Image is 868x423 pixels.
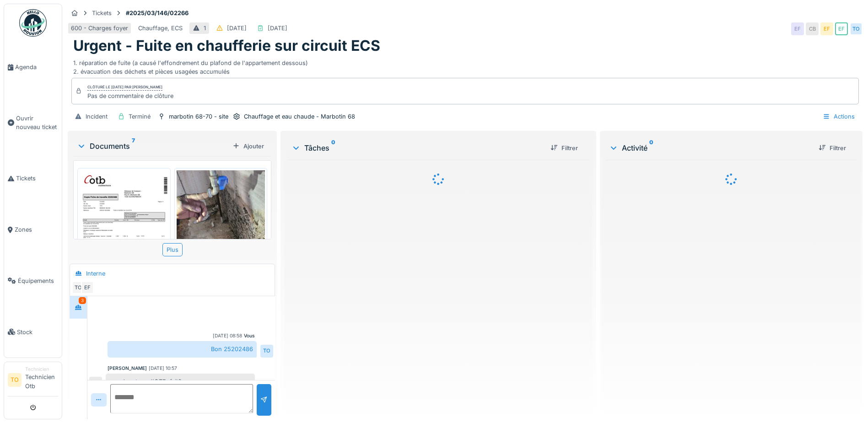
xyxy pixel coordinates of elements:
[15,225,58,234] span: Zones
[81,281,94,294] div: EF
[73,55,857,76] div: 1. réparation de fuite (a causé l'effondrement du plafond de l'appartement dessous) 2. évacuation...
[649,142,653,153] sup: 0
[850,22,863,35] div: TO
[4,42,62,93] a: Agenda
[4,255,62,306] a: Équipements
[138,24,183,33] div: Chauffage, ECS
[4,306,62,358] a: Stock
[791,22,804,35] div: EF
[18,277,58,285] span: Équipements
[149,365,177,372] div: [DATE] 10:57
[244,332,255,339] div: Vous
[8,373,22,387] li: TO
[815,142,850,154] div: Filtrer
[547,142,582,154] div: Filtrer
[15,63,58,71] span: Agenda
[86,269,105,278] div: Interne
[820,22,833,35] div: EF
[19,9,47,37] img: Badge_color-CXgf-gQk.svg
[4,204,62,255] a: Zones
[8,366,58,396] a: TO TechnicienTechnicien Otb
[92,9,112,17] div: Tickets
[169,112,228,121] div: marbotin 68-70 - site
[17,328,58,336] span: Stock
[106,374,255,390] div: pas de retour d'OTB: fait?
[87,84,162,91] div: Clôturé le [DATE] par [PERSON_NAME]
[16,174,58,183] span: Tickets
[71,24,128,33] div: 600 - Charges foyer
[89,377,102,390] div: EF
[108,341,257,357] div: Bon 25202486
[79,297,86,304] div: 3
[268,24,287,33] div: [DATE]
[331,142,335,153] sup: 0
[129,112,151,121] div: Terminé
[291,142,543,153] div: Tâches
[72,281,85,294] div: TO
[229,140,268,152] div: Ajouter
[4,93,62,153] a: Ouvrir nouveau ticket
[819,110,859,123] div: Actions
[244,112,355,121] div: Chauffage et eau chaude - Marbotin 68
[77,141,229,152] div: Documents
[227,24,247,33] div: [DATE]
[73,37,380,54] h1: Urgent - Fuite en chaufferie sur circuit ECS
[177,170,265,328] img: lvra8jfcuwmcize354apjqx5r5dg
[86,112,108,121] div: Incident
[213,332,242,339] div: [DATE] 08:58
[806,22,819,35] div: CB
[108,365,147,372] div: [PERSON_NAME]
[609,142,811,153] div: Activité
[80,170,168,296] img: 73r1j0py2cgk11ybpo68fqtn5y2p
[4,153,62,204] a: Tickets
[162,243,183,256] div: Plus
[835,22,848,35] div: EF
[122,9,192,17] strong: #2025/03/146/02266
[16,114,58,131] span: Ouvrir nouveau ticket
[25,366,58,373] div: Technicien
[25,366,58,394] li: Technicien Otb
[204,24,206,33] div: 1
[132,141,135,152] sup: 7
[260,345,273,358] div: TO
[87,92,173,100] div: Pas de commentaire de clôture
